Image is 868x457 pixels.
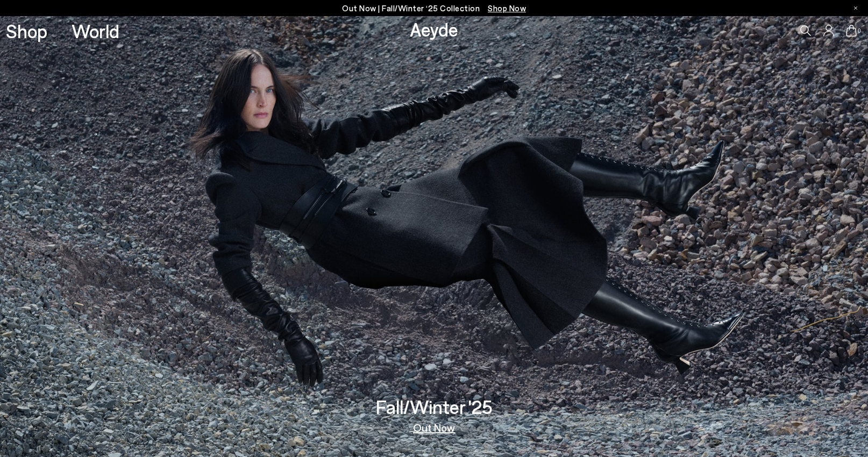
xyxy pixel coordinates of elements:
[6,22,47,40] a: Shop
[857,28,862,34] span: 0
[488,3,526,13] span: Navigate to /collections/new-in
[376,397,493,416] h3: Fall/Winter '25
[846,25,857,37] a: 0
[413,422,455,433] a: Out Now
[342,2,526,15] p: Out Now | Fall/Winter ‘25 Collection
[72,22,119,40] a: World
[410,18,458,40] a: Aeyde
